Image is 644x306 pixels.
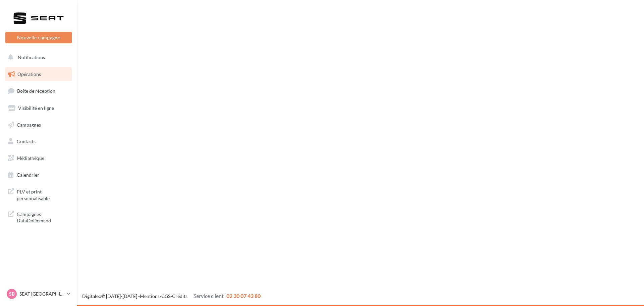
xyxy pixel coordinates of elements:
a: PLV et print personnalisable [4,184,73,204]
span: Opérations [17,71,41,77]
span: 02 30 07 43 80 [226,293,261,299]
a: Calendrier [4,168,73,182]
button: Notifications [4,50,70,64]
span: PLV et print personnalisable [17,187,69,202]
span: Visibilité en ligne [18,105,54,111]
a: Crédits [172,293,187,299]
span: Service client [194,293,224,299]
button: Nouvelle campagne [5,32,72,43]
span: Contacts [17,138,36,144]
a: Digitaleo [82,293,101,299]
a: CGS [161,293,170,299]
a: Boîte de réception [4,84,73,98]
a: Campagnes DataOnDemand [4,207,73,227]
span: Campagnes [17,122,41,127]
a: Contacts [4,134,73,148]
a: Mentions [140,293,160,299]
a: Médiathèque [4,151,73,165]
span: Campagnes DataOnDemand [17,210,69,224]
span: Notifications [18,54,45,60]
a: SB SEAT [GEOGRAPHIC_DATA] [5,288,72,300]
a: Visibilité en ligne [4,101,73,115]
a: Opérations [4,67,73,81]
span: © [DATE]-[DATE] - - - [82,293,261,299]
span: SB [9,291,15,297]
a: Campagnes [4,118,73,132]
span: Boîte de réception [17,88,55,94]
span: Calendrier [17,172,39,178]
p: SEAT [GEOGRAPHIC_DATA] [19,291,64,297]
span: Médiathèque [17,155,44,161]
